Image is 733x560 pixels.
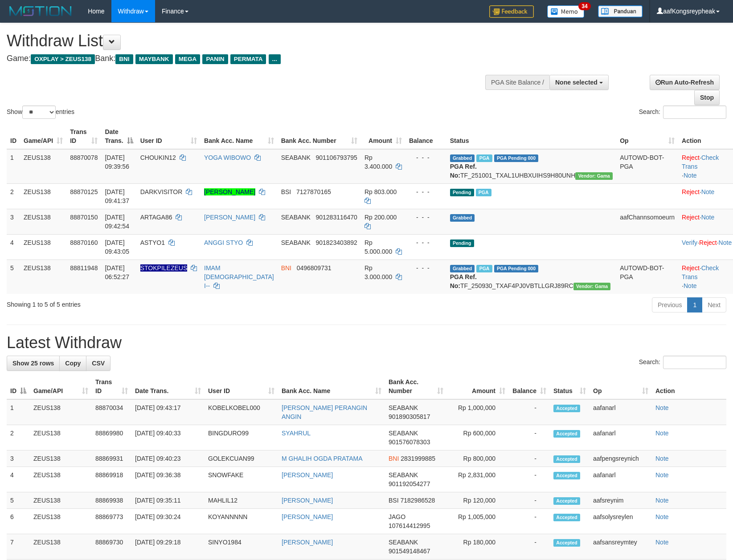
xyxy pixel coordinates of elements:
td: TF_251001_TXAL1UHBXUIHS9H80UNH [446,149,616,184]
td: MAHLIL12 [205,492,278,509]
a: [PERSON_NAME] [204,188,255,195]
span: Accepted [553,455,580,463]
td: aafsreynim [590,492,652,509]
td: AUTOWD-BOT-PGA [616,260,678,294]
span: SEABANK [389,404,418,411]
a: [PERSON_NAME] [282,513,333,520]
span: 88870125 [70,188,98,195]
span: 34 [578,2,590,10]
th: Action [652,374,726,399]
td: 1 [7,149,20,184]
span: Grabbed [450,265,475,272]
td: aafsolysreylen [590,509,652,534]
a: Note [701,214,715,221]
div: - - - [409,264,443,272]
span: Marked by aafsreyleap [476,265,492,272]
a: CSV [86,356,111,371]
a: Note [684,172,697,179]
td: ZEUS138 [20,149,66,184]
span: CHOUKIN12 [140,154,176,161]
td: 88869980 [92,425,131,450]
span: [DATE] 09:41:37 [105,188,129,204]
td: ZEUS138 [30,509,92,534]
span: Grabbed [450,214,475,222]
span: Accepted [553,430,580,438]
span: BNI [115,54,133,64]
th: Trans ID: activate to sort column ascending [92,374,131,399]
select: Showentries [22,106,56,119]
span: Copy 901106793795 to clipboard [315,154,357,161]
td: [DATE] 09:30:24 [131,509,205,534]
div: - - - [409,187,443,196]
th: Status [446,124,616,149]
th: User ID: activate to sort column ascending [137,124,201,149]
div: - - - [409,238,443,247]
span: Vendor URL: https://trx31.1velocity.biz [575,172,613,180]
b: PGA Ref. No: [450,163,477,179]
td: 88869730 [92,534,131,560]
label: Search: [639,106,726,119]
td: - [509,450,550,467]
span: Accepted [553,539,580,547]
a: [PERSON_NAME] [282,539,333,546]
td: 2 [7,425,30,450]
span: MAYBANK [135,54,173,64]
a: Reject [682,214,700,221]
th: Status: activate to sort column ascending [550,374,590,399]
span: MEGA [175,54,201,64]
span: Accepted [553,472,580,479]
a: Note [655,513,669,520]
td: [DATE] 09:36:38 [131,467,205,492]
a: Stop [694,90,720,105]
div: - - - [409,213,443,222]
label: Show entries [7,106,74,119]
th: Bank Acc. Name: activate to sort column ascending [278,374,385,399]
a: IMAM [DEMOGRAPHIC_DATA] I-- [204,264,274,289]
td: 88869931 [92,450,131,467]
td: [DATE] 09:40:33 [131,425,205,450]
span: Copy 901192054277 to clipboard [389,480,430,487]
span: Copy 0496809731 to clipboard [297,264,332,272]
td: ZEUS138 [30,450,92,467]
td: ZEUS138 [20,234,66,260]
span: Copy 901890305817 to clipboard [389,413,430,420]
a: Reject [682,154,700,161]
span: Copy 107614412995 to clipboard [389,522,430,529]
span: [DATE] 09:43:05 [105,239,129,255]
span: Marked by aafanarl [476,154,492,162]
span: 88811948 [70,264,98,272]
span: [DATE] 06:52:27 [105,264,129,280]
a: [PERSON_NAME] PERANGIN ANGIN [282,404,367,420]
span: PGA Pending [494,265,539,272]
td: aafanarl [590,467,652,492]
td: SINYO1984 [205,534,278,560]
span: Rp 3.000.000 [364,264,392,280]
a: Reject [699,239,717,246]
td: ZEUS138 [30,399,92,425]
th: Bank Acc. Name: activate to sort column ascending [201,124,278,149]
b: PGA Ref. No: [450,273,477,289]
td: AUTOWD-BOT-PGA [616,149,678,184]
div: Showing 1 to 5 of 5 entries [7,296,299,309]
span: ... [269,54,281,64]
td: aafanarl [590,425,652,450]
span: Rp 200.000 [364,214,397,221]
th: Op: activate to sort column ascending [590,374,652,399]
td: Rp 2,831,000 [447,467,509,492]
td: 3 [7,209,20,234]
td: [DATE] 09:43:17 [131,399,205,425]
td: ZEUS138 [20,260,66,294]
span: [DATE] 09:39:56 [105,154,129,170]
img: panduan.png [598,5,643,17]
span: SEABANK [389,539,418,546]
td: 4 [7,234,20,260]
input: Search: [663,356,726,369]
span: PANIN [202,54,228,64]
td: [DATE] 09:40:23 [131,450,205,467]
td: aafanarl [590,399,652,425]
input: Search: [663,106,726,119]
a: Check Trans [682,154,719,170]
a: M GHALIH OGDA PRATAMA [282,455,363,462]
a: Note [655,404,669,411]
td: - [509,399,550,425]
